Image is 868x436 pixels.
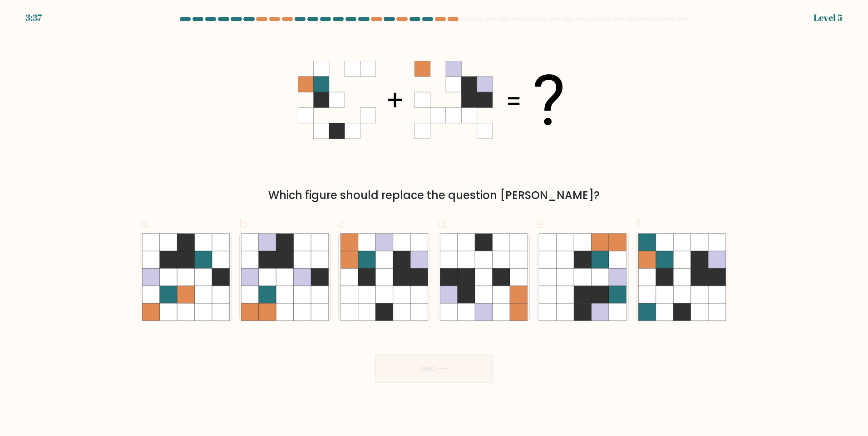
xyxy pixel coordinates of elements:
div: Which figure should replace the question [PERSON_NAME]? [145,187,723,203]
span: d. [438,215,449,233]
span: a. [140,215,151,233]
span: c. [338,215,348,233]
span: b. [239,215,250,233]
div: 3:37 [25,11,42,24]
button: Next [375,354,493,383]
div: Level 5 [814,11,843,24]
span: f. [636,215,642,233]
span: e. [537,215,547,233]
